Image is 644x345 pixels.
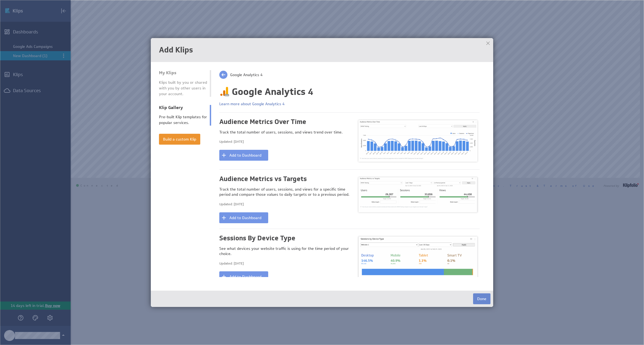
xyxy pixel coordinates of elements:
h1: Audience Metrics Over Time [219,118,349,126]
span: Google Analytics 4 [230,72,262,77]
div: My Klips [159,70,207,76]
img: image4008907553265813973.png [358,120,477,162]
button: Add to Dashboard [219,212,268,223]
h1: Sessions By Device Type [219,234,349,242]
div: Track the total number of users, sessions, and views trend over time. [219,130,349,135]
div: Updated: [DATE] [219,261,349,266]
button: Done [473,293,490,304]
a: Learn more about Google Analytics 4 [219,101,285,106]
div: Klip Gallery [159,105,207,110]
button: Build a custom Klip [159,134,200,145]
div: Updated: [DATE] [219,139,349,144]
img: image6502031566950861830.png [219,86,229,96]
img: image8990279430990409730.png [358,237,477,284]
div: Pre-built Klip templates for popular services. [159,114,207,126]
img: image6980392763190623162.png [358,177,477,213]
h1: Audience Metrics vs Targets [219,175,349,183]
div: Klips built by you or shared with you by other users in your account. [159,80,207,97]
h1: Google Analytics 4 [219,86,469,97]
div: Track the total number of users, sessions, and views for a specific time period and compare those... [219,187,349,197]
div: Updated: [DATE] [219,201,349,207]
button: Add to Dashboard [219,150,268,161]
button: Add to Dashboard [219,271,268,282]
div: See what devices your website traffic is using for the time period of your choice. [219,246,349,257]
h1: Add Klips [159,46,485,54]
